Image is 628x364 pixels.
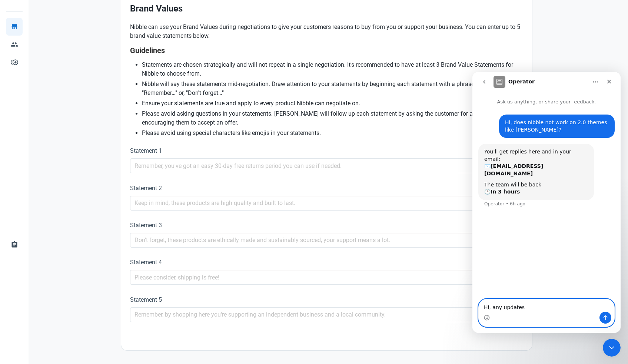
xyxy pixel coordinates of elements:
h2: Brand Values [130,4,523,14]
span: store [11,22,18,30]
div: 0/180 [130,324,523,332]
div: 0/180 [130,287,523,295]
span: assignment [11,240,18,248]
p: Nibble can use your Brand Values during negotiations to give your customers reasons to buy from y... [130,23,523,40]
div: 0/180 [130,213,523,221]
span: people [11,40,18,47]
input: Please consider, shipping is free! [130,270,523,285]
li: Statements are chosen strategically and will not repeat in a single negotiation. It's recommended... [142,60,523,78]
div: 0/180 [130,176,523,184]
label: Statement 1 [130,146,523,155]
a: assignment [6,236,23,254]
label: Statement 4 [130,258,523,267]
h4: Guidelines [130,46,523,55]
li: Ensure your statements are true and apply to every product Nibble can negotiate on. [142,99,523,108]
label: Statement 2 [130,184,523,193]
div: 0/180 [130,250,523,258]
li: Nibble will say these statements mid-negotiation. Draw attention to your statements by beginning ... [142,80,523,97]
input: Keep in mind, these products are high quality and built to last. [130,196,523,211]
li: Please avoid asking questions in your statements. [PERSON_NAME] will follow up each statement by ... [142,109,523,127]
a: people [6,36,23,53]
label: Statement 3 [130,221,523,230]
label: Statement 5 [130,295,523,304]
input: Don't forget, these products are ethically made and sustainably sourced, your support means a lot. [130,233,523,248]
span: control_point_duplicate [11,58,18,65]
iframe: Intercom live chat [603,339,621,357]
input: Remember, by shopping here you're supporting an independent business and a local community. [130,307,523,322]
iframe: Intercom live chat [472,72,621,333]
a: control_point_duplicate [6,53,23,71]
input: Remember, you've got an easy 30-day free returns period you can use if needed. [130,158,523,173]
a: store [6,18,23,36]
li: Please avoid using special characters like emojis in your statements. [142,129,523,138]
